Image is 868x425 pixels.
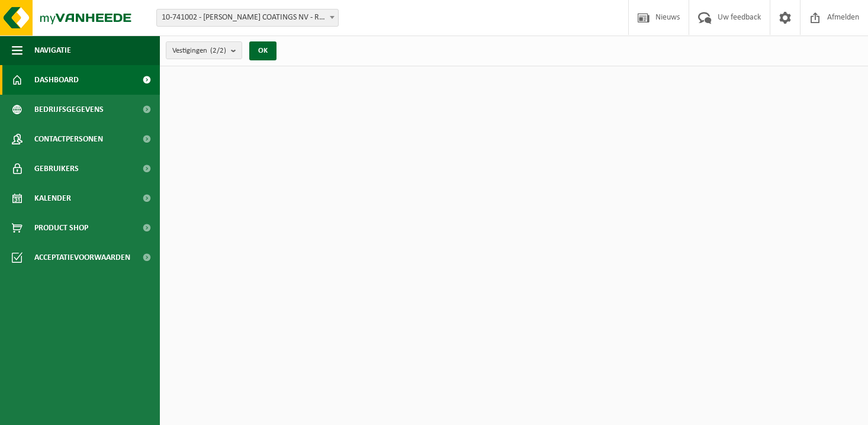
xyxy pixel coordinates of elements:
span: Product Shop [34,213,88,243]
button: OK [249,41,277,60]
button: Vestigingen(2/2) [166,41,242,59]
span: Vestigingen [172,42,226,60]
span: 10-741002 - DEBAL COATINGS NV - ROESELARE [157,9,338,26]
span: Contactpersonen [34,124,103,154]
span: Navigatie [34,36,71,65]
span: Dashboard [34,65,79,95]
span: 10-741002 - DEBAL COATINGS NV - ROESELARE [156,9,339,27]
span: Bedrijfsgegevens [34,95,104,124]
span: Acceptatievoorwaarden [34,243,130,272]
span: Kalender [34,183,71,213]
count: (2/2) [210,47,226,54]
span: Gebruikers [34,154,79,183]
